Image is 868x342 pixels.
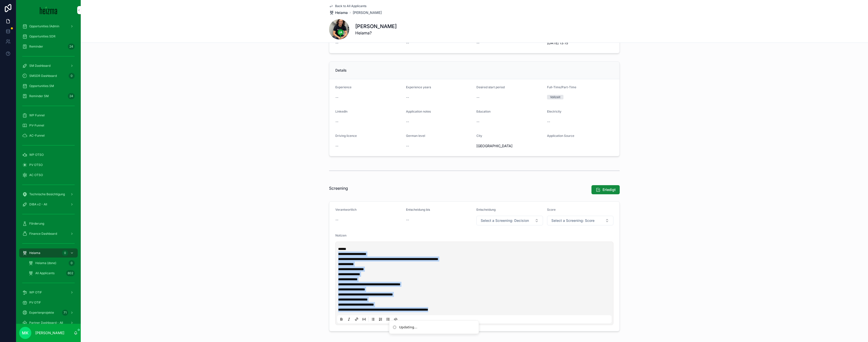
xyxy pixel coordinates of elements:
[40,6,57,14] img: App logo
[476,40,479,46] span: --
[355,23,397,30] h1: [PERSON_NAME]
[550,95,560,99] div: Vollzeit
[19,160,78,169] a: PV OTSO
[29,153,44,157] span: WP OTSO
[29,94,49,98] span: Reminder SM
[355,30,397,36] span: Heiama?
[335,143,338,148] span: --
[19,170,78,180] a: AC OTSO
[69,260,75,266] div: 0
[19,308,78,317] a: Expertenprojekte71
[29,163,43,167] span: PV OTSO
[335,4,366,8] span: Back to All Applicants
[29,45,43,49] span: Reminder
[406,119,409,124] span: --
[25,259,78,268] a: Heiama (done)0
[19,219,78,228] a: Förderung
[406,40,409,46] span: --
[547,110,561,113] span: Electricity
[29,24,59,28] span: Opportunities (Admin
[353,10,382,15] a: [PERSON_NAME]
[335,40,338,46] span: --
[19,288,78,297] a: WP OTIF
[19,111,78,120] a: WP Funnel
[19,121,78,130] a: PV-Funnel
[19,32,78,41] a: Opportunities SDR
[335,217,338,222] span: --
[19,248,78,258] a: Heiama0
[406,95,409,100] span: --
[476,134,482,138] span: City
[406,143,409,148] span: --
[29,74,57,78] span: SMSDR Dashboard
[62,250,68,256] div: 0
[406,208,430,211] span: Entscheidung bis
[547,85,576,89] span: Full-Time/Part-Time
[29,222,44,226] span: Förderung
[476,110,491,113] span: Education
[476,143,543,148] span: [GEOGRAPHIC_DATA]
[335,119,338,124] span: --
[406,217,409,222] span: --
[29,321,63,325] span: Partner Dashboard - All
[335,10,348,15] span: Heiama
[329,4,366,8] a: Back to All Applicants
[29,232,57,236] span: Finance Dashboard
[19,92,78,101] a: Reminder SM24
[476,208,496,211] span: Entscheidung
[29,64,50,68] span: SM Dashboard
[29,301,41,305] span: PV OTIF
[29,290,42,294] span: WP OTIF
[19,318,78,327] a: Partner Dashboard - All
[19,61,78,70] a: SM Dashboard
[481,218,529,223] span: Select a Screening: Decision
[476,85,505,89] span: Desired start period
[29,84,54,88] span: Opportunities SM
[547,40,614,46] span: [DATE] 13:15
[29,123,44,127] span: PV-Funnel
[29,251,40,255] span: Heiama
[551,218,594,223] span: Select a Screening: Score
[547,119,550,124] span: --
[29,134,45,138] span: AC-Funnel
[29,311,54,315] span: Expertenprojekte
[335,85,351,89] span: Experience
[547,216,614,225] button: Select Button
[335,208,357,211] span: Verantwortlich
[19,298,78,307] a: PV OTIF
[29,173,43,177] span: AC OTSO
[22,330,29,336] span: MK
[335,95,338,100] span: --
[62,310,68,316] div: 71
[25,269,78,278] a: All Applicants802
[29,34,56,38] span: Opportunities SDR
[69,73,75,79] div: 0
[476,216,543,225] button: Select Button
[19,200,78,209] a: DiBA v2 - All
[29,192,65,196] span: Technische Besichtigung
[29,202,47,206] span: DiBA v2 - All
[547,208,556,211] span: Score
[476,119,479,124] span: --
[335,233,346,237] span: Notizen
[335,110,347,113] span: LinkedIn
[19,150,78,159] a: WP OTSO
[68,44,75,50] div: 24
[19,71,78,80] a: SMSDR Dashboard0
[19,131,78,140] a: AC-Funnel
[29,113,45,117] span: WP Funnel
[19,81,78,91] a: Opportunities SM
[406,85,431,89] span: Experience years
[335,134,357,138] span: Driving licence
[19,229,78,238] a: Finance Dashboard
[406,110,431,113] span: Application notes
[19,22,78,31] a: Opportunities (Admin
[406,134,425,138] span: German level
[19,190,78,199] a: Technische Besichtigung
[335,68,346,72] span: Details
[329,10,348,15] a: Heiama
[329,185,348,191] span: Screening
[35,271,55,275] span: All Applicants
[35,261,56,265] span: Heiama (done)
